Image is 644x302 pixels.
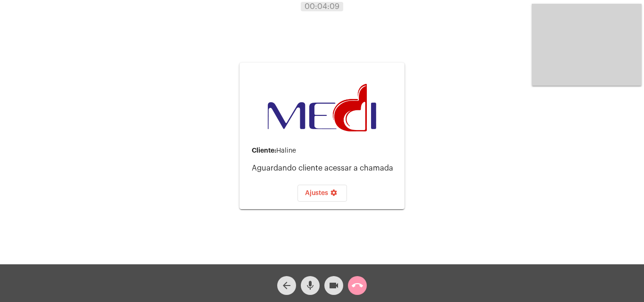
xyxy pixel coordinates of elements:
[352,280,363,291] mat-icon: call_end
[328,280,339,291] mat-icon: videocam
[328,189,339,200] mat-icon: settings
[305,3,339,10] span: 00:04:09
[252,147,397,155] div: Haline
[281,280,292,291] mat-icon: arrow_back
[252,164,397,172] p: Aguardando cliente acessar a chamada
[297,185,347,202] button: Ajustes
[252,147,276,154] strong: Cliente:
[305,280,316,291] mat-icon: mic
[305,190,339,196] span: Ajustes
[268,84,376,132] img: d3a1b5fa-500b-b90f-5a1c-719c20e9830b.png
